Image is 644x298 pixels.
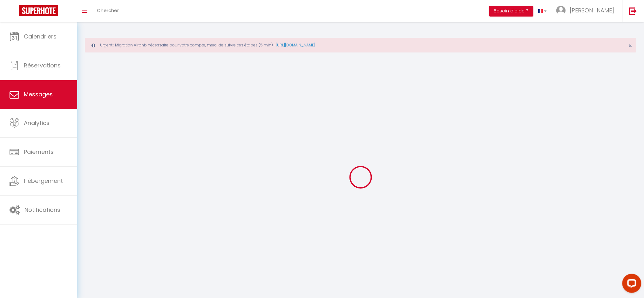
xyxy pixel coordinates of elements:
button: Besoin d'aide ? [489,6,533,17]
span: Messages [24,90,53,98]
img: logout [629,7,637,15]
span: Notifications [24,206,60,214]
span: [PERSON_NAME] [570,6,614,14]
span: Chercher [97,7,119,14]
span: Paiements [24,148,54,156]
span: Analytics [24,119,50,127]
img: Super Booking [19,5,58,16]
span: × [629,42,632,50]
div: Urgent : Migration Airbnb nécessaire pour votre compte, merci de suivre ces étapes (5 min) - [85,38,636,52]
span: Hébergement [24,177,63,185]
button: Close [629,43,632,49]
span: Réservations [24,61,61,69]
a: [URL][DOMAIN_NAME] [276,42,315,48]
span: Calendriers [24,32,57,40]
iframe: LiveChat chat widget [617,271,644,298]
img: ... [556,6,566,15]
